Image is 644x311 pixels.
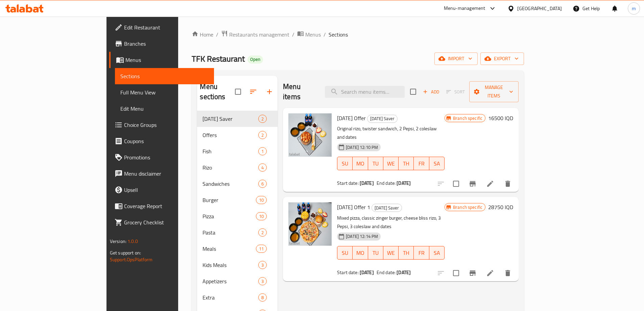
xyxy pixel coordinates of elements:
[259,229,266,236] span: 2
[340,159,350,169] span: SU
[450,204,485,210] span: Branch specific
[197,241,278,257] div: Meals11
[124,121,209,129] span: Choice Groups
[372,204,402,212] div: Ramadan Saver
[202,261,258,269] div: Kids Meals
[197,159,278,176] div: Rizo4
[200,82,235,102] h2: Menu sections
[245,84,261,100] span: Sort sections
[450,115,485,121] span: Branch specific
[258,180,267,188] div: items
[329,30,348,39] span: Sections
[337,268,359,277] span: Start date:
[109,165,214,182] a: Menu disclaimer
[464,176,481,192] button: Branch-specific-item
[202,245,256,253] span: Meals
[197,192,278,208] div: Burger10
[517,5,562,12] div: [GEOGRAPHIC_DATA]
[288,113,332,157] img: Ramadan Offer
[231,85,245,99] span: Select all sections
[202,293,258,302] span: Extra
[488,113,513,123] h6: 16500 IQD
[414,157,429,170] button: FR
[337,202,370,212] span: [DATE] Offer 1
[124,153,209,161] span: Promotions
[475,83,513,100] span: Manage items
[343,233,381,240] span: [DATE] 12:14 PM
[399,157,414,170] button: TH
[440,54,472,63] span: import
[256,245,267,253] div: items
[367,115,397,123] span: [DATE] Saver
[197,273,278,289] div: Appetizers3
[371,159,381,169] span: TU
[202,147,258,155] span: Fish
[125,56,209,64] span: Menus
[109,117,214,133] a: Choice Groups
[258,293,267,302] div: items
[486,54,519,63] span: export
[449,266,463,280] span: Select to update
[383,157,399,170] button: WE
[500,176,516,192] button: delete
[202,180,258,188] span: Sandwiches
[202,163,258,172] div: Rizo
[216,30,218,39] li: /
[109,182,214,198] a: Upsell
[192,30,524,39] nav: breadcrumb
[258,228,267,237] div: items
[259,181,266,187] span: 6
[360,179,374,187] b: [DATE]
[500,265,516,281] button: delete
[368,157,383,170] button: TU
[469,81,519,102] button: Manage items
[259,116,266,122] span: 2
[109,133,214,149] a: Coupons
[371,248,381,258] span: TU
[259,294,266,301] span: 8
[115,101,214,117] a: Edit Menu
[202,131,258,139] span: Offers
[120,72,209,80] span: Sections
[197,127,278,143] div: Offers2
[259,164,266,171] span: 4
[486,180,494,188] a: Edit menu item
[109,214,214,230] a: Grocery Checklist
[377,268,396,277] span: End date:
[377,179,396,187] span: End date:
[202,277,258,285] span: Appetizers
[486,269,494,277] a: Edit menu item
[337,125,445,141] p: Original rizo, twister sandwich, 2 Pepsi, 2 coleslaw and dates
[372,204,402,212] span: [DATE] Saver
[197,143,278,159] div: Fish1
[353,246,368,260] button: MO
[429,246,445,260] button: SA
[256,212,267,220] div: items
[202,115,258,123] div: Ramadan Saver
[258,163,267,172] div: items
[355,248,365,258] span: MO
[110,248,141,257] span: Get support on:
[256,196,267,204] div: items
[432,248,442,258] span: SA
[488,202,513,212] h6: 28750 IQD
[202,196,256,204] span: Burger
[401,248,411,258] span: TH
[325,86,405,98] input: search
[259,262,266,268] span: 3
[464,265,481,281] button: Branch-specific-item
[337,214,445,231] p: Mixed pizza, classic zinger burger, cheese bliss rizo, 3 Pepsi, 3 coleslaw and dates
[124,202,209,210] span: Coverage Report
[197,224,278,241] div: Pasta2
[124,186,209,194] span: Upsell
[202,212,256,220] div: Pizza
[337,179,359,187] span: Start date:
[109,19,214,36] a: Edit Restaurant
[324,30,326,39] li: /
